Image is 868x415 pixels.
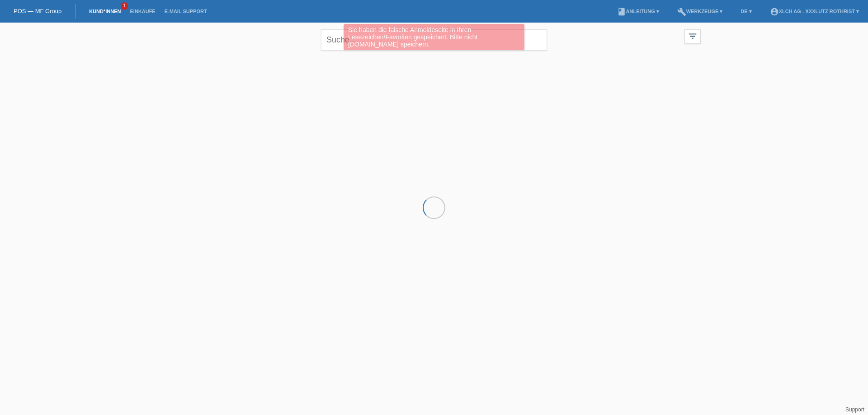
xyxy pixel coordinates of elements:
[160,9,212,14] a: E-Mail Support
[617,7,626,16] i: book
[765,9,863,14] a: account_circleXLCH AG - XXXLutz Rothrist ▾
[14,8,61,14] a: POS — MF Group
[677,7,686,16] i: build
[344,24,524,50] div: Sie haben die falsche Anmeldeseite in Ihren Lesezeichen/Favoriten gespeichert. Bitte nicht [DOMAI...
[673,9,727,14] a: buildWerkzeuge ▾
[736,9,756,14] a: DE ▾
[121,2,128,10] span: 1
[770,7,779,16] i: account_circle
[85,9,125,14] a: Kund*innen
[125,9,160,14] a: Einkäufe
[613,9,664,14] a: bookAnleitung ▾
[845,406,864,413] a: Support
